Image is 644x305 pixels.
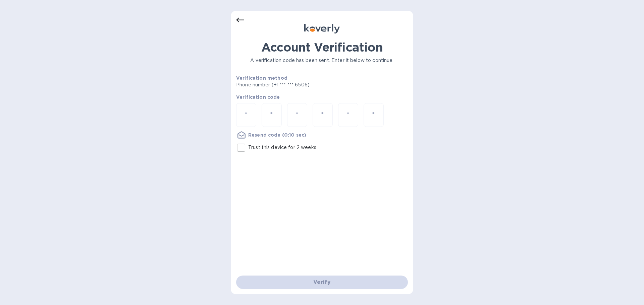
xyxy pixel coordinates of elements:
[236,57,408,64] p: A verification code has been sent. Enter it below to continue.
[236,81,361,88] p: Phone number (+1 *** *** 6506)
[248,132,306,138] u: Resend code (0:10 sec)
[248,144,316,151] p: Trust this device for 2 weeks
[236,75,287,81] b: Verification method
[236,40,408,54] h1: Account Verification
[236,94,408,100] p: Verification code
